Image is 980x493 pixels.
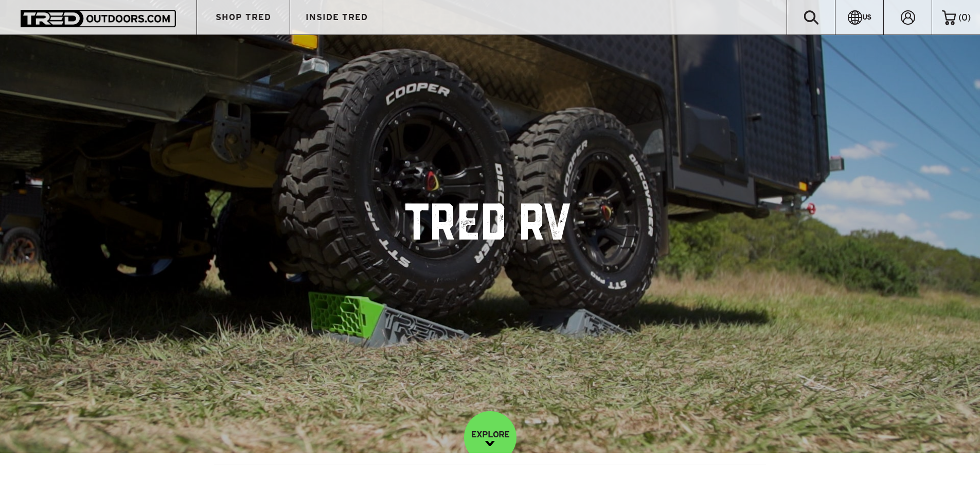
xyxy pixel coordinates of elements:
h1: TRED RV [405,203,575,250]
a: EXPLORE [464,411,516,464]
span: SHOP TRED [216,13,271,22]
span: 0 [961,12,968,22]
span: ( ) [958,13,971,22]
img: TRED Outdoors America [21,10,176,27]
img: cart-icon [942,10,956,25]
span: INSIDE TRED [306,13,368,22]
img: down-image [485,441,495,446]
